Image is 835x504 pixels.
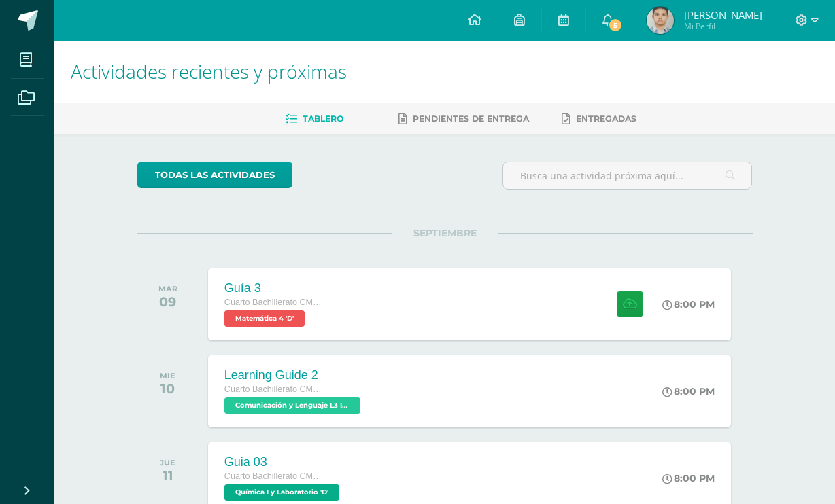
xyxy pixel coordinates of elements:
input: Busca una actividad próxima aquí... [503,162,752,189]
span: Cuarto Bachillerato CMP Bachillerato en CCLL con Orientación en Computación [224,298,326,307]
div: 8:00 PM [662,385,715,397]
div: Guía 3 [224,281,326,295]
span: Actividades recientes y próximas [71,58,347,84]
div: 11 [160,467,175,484]
a: todas las Actividades [137,162,292,188]
span: [PERSON_NAME] [684,8,762,22]
span: Química I y Laboratorio 'D' [224,484,339,501]
span: Entregadas [576,113,636,124]
div: MIE [160,371,175,380]
div: JUE [160,458,175,467]
div: Guia 03 [224,455,343,469]
span: Tablero [303,113,343,124]
img: d2d3c1b71b2e35100ec22723f36ec8b5.png [647,7,674,34]
div: 09 [158,293,177,310]
a: Pendientes de entrega [398,108,529,130]
div: 10 [160,380,175,397]
div: MAR [158,284,177,293]
span: Mi Perfil [684,20,762,32]
div: 8:00 PM [662,472,715,484]
span: Comunicación y Lenguaje L3 Inglés 'D' [224,397,360,414]
span: Cuarto Bachillerato CMP Bachillerato en CCLL con Orientación en Computación [224,471,326,481]
span: Pendientes de entrega [413,113,529,124]
a: Tablero [286,108,343,130]
a: Entregadas [562,108,636,130]
div: 8:00 PM [662,298,715,310]
span: Matemática 4 'D' [224,310,305,327]
div: Learning Guide 2 [224,368,364,382]
span: Cuarto Bachillerato CMP Bachillerato en CCLL con Orientación en Computación [224,384,326,394]
span: 5 [608,18,623,33]
span: SEPTIEMBRE [392,227,498,239]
